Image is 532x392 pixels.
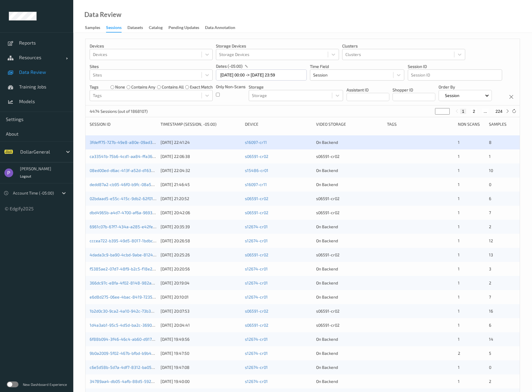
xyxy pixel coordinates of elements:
[458,294,460,299] span: 1
[245,182,267,187] a: s16097-cr11
[161,238,241,244] div: [DATE] 20:26:58
[458,337,460,342] span: 1
[489,182,491,187] span: 0
[387,121,454,127] div: Tags
[458,379,460,384] span: 1
[458,121,485,127] div: Non Scans
[458,280,460,285] span: 1
[245,280,268,285] a: s12674-cr01
[245,154,268,159] a: s06591-cr02
[90,351,169,356] a: 9b0a2009-5f02-467b-bfbd-b9b4aa8efe1c
[245,351,268,356] a: s12674-cr01
[90,121,156,127] div: Session ID
[489,121,516,127] div: Samples
[489,238,493,243] span: 12
[494,109,504,114] button: 224
[458,266,460,271] span: 1
[245,210,268,215] a: s06591-cr02
[161,252,241,258] div: [DATE] 20:25:26
[245,379,268,384] a: s12674-cr01
[90,294,171,299] a: e6d8d275-06ee-4bac-8419-72357b79948d
[161,196,241,202] div: [DATE] 21:20:52
[161,336,241,342] div: [DATE] 19:49:56
[489,140,492,145] span: 8
[316,266,383,272] div: On Backend
[316,154,383,159] div: s06591-cr02
[316,294,383,300] div: On Backend
[90,323,170,328] a: 1d4a3ab1-95c5-4d5d-ba2c-3690a5b55536
[90,210,169,215] a: dbd4965b-a4d7-4700-af6a-969331a371fa
[106,25,122,33] div: Sessions
[161,168,241,173] div: [DATE] 22:04:32
[90,154,167,159] a: ca33541b-75b6-4cd1-aa84-ffa3651d3bfc
[245,323,268,328] a: s06591-cr02
[316,182,383,188] div: On Backend
[458,210,460,215] span: 1
[489,309,493,313] span: 16
[90,182,170,187] a: dedd87a2-cb95-46f0-b9fc-08a56ea97565
[161,224,241,230] div: [DATE] 20:35:39
[316,252,383,258] div: s06591-cr02
[316,308,383,314] div: s06591-cr02
[245,238,268,243] a: s12674-cr01
[161,182,241,188] div: [DATE] 21:46:45
[316,364,383,370] div: On Backend
[245,266,268,271] a: s12674-cr01
[90,64,213,69] p: Sites
[84,12,121,18] div: Data Review
[245,309,268,313] a: s06591-cr02
[131,84,155,90] label: contains any
[316,121,383,127] div: Video Storage
[115,84,125,90] label: none
[216,84,245,90] p: Only Non-Scans
[458,224,460,229] span: 1
[90,252,171,257] a: 4dada3c9-ba90-4cbd-9abe-8124335aed67
[471,109,477,114] button: 2
[316,139,383,145] div: On Backend
[90,168,169,173] a: 08ed00ed-d6ac-413f-a52d-d1633ee35fe2
[489,224,491,229] span: 2
[489,365,491,370] span: 0
[316,336,383,342] div: On Backend
[489,210,491,215] span: 7
[245,196,268,201] a: s06591-cr02
[458,365,460,370] span: 1
[161,308,241,314] div: [DATE] 20:07:53
[90,84,98,90] p: Tags
[458,351,460,356] span: 2
[106,24,127,33] a: Sessions
[90,238,168,243] a: cccea722-b395-49d5-8017-1bdbcfa0aec0
[443,93,461,98] p: Session
[205,24,241,32] a: Data Annotation
[489,351,491,356] span: 5
[489,280,491,285] span: 2
[162,84,184,90] label: contains all
[161,121,241,127] div: Timestamp (Session, -05:00)
[245,252,268,257] a: s06591-cr02
[90,365,169,370] a: c6e5d58b-5d7a-4df7-8312-ba051e0be71b
[489,294,491,299] span: 7
[90,379,172,384] a: 34789aa4-db05-4afb-88d5-59260ed36163
[245,140,267,145] a: s16097-cr11
[489,168,493,173] span: 10
[127,25,143,32] div: Datasets
[316,280,383,286] div: On Backend
[205,25,235,32] div: Data Annotation
[439,84,492,90] p: Order By
[161,154,241,159] div: [DATE] 22:06:38
[245,365,268,370] a: s12674-cr01
[342,43,465,49] p: Clusters
[458,140,460,145] span: 1
[458,154,460,159] span: 1
[316,379,383,384] div: On Backend
[245,294,268,299] a: s12674-cr01
[245,337,268,342] a: s12674-cr01
[161,139,241,145] div: [DATE] 22:41:24
[161,322,241,328] div: [DATE] 20:04:41
[90,309,169,313] a: 1b2d0c30-9ca2-4a10-942c-73b385c6a70a
[489,379,491,384] span: 2
[127,24,149,32] a: Datasets
[149,24,168,32] a: Catalog
[458,309,460,313] span: 1
[90,108,148,114] p: 4474 Sessions (out of 1868107)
